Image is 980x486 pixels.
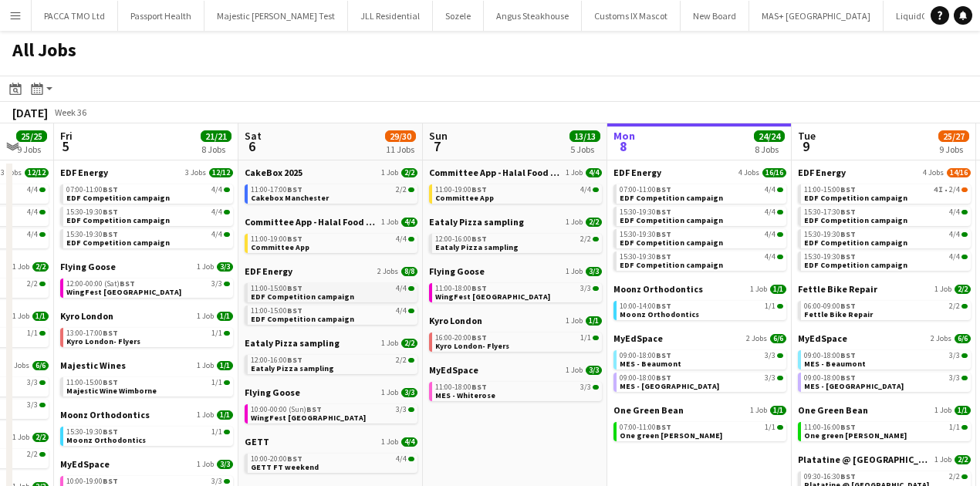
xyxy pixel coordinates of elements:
[435,390,495,400] span: MES - Whiterose
[586,168,602,177] span: 4/4
[804,302,856,310] span: 06:00-09:00
[804,184,968,202] a: 11:00-15:00BST4I•2/4EDF Competition campaign
[27,329,38,337] span: 1/1
[251,404,414,422] a: 10:00-00:00 (Sun)BST3/3WingFest [GEOGRAPHIC_DATA]
[656,301,671,311] span: BST
[955,334,971,343] span: 6/6
[429,167,602,216] div: Committee App - Halal Food Festival1 Job4/411:00-19:00BST4/4Committee App
[620,238,723,248] span: EDF Competition campaign
[770,334,786,343] span: 6/6
[197,361,214,370] span: 1 Job
[66,329,118,337] span: 13:00-17:00
[396,307,407,315] span: 4/4
[60,409,150,420] span: Moonz Orthodontics
[245,167,302,178] span: CakeBox 2025
[656,422,671,432] span: BST
[620,231,671,238] span: 15:30-19:30
[613,332,786,344] a: MyEdSpace2 Jobs6/6
[401,168,417,177] span: 2/2
[245,167,417,216] div: CakeBox 20251 Job2/211:00-17:00BST2/2Cakebox Manchester
[435,285,487,292] span: 11:00-18:00
[103,184,118,194] span: BST
[103,229,118,239] span: BST
[949,374,960,382] span: 3/3
[66,336,140,346] span: Kyro London- Flyers
[66,278,230,296] a: 12:00-00:00 (Sat)BST3/3WingFest [GEOGRAPHIC_DATA]
[804,373,968,390] a: 09:00-18:00BST3/3MES - [GEOGRAPHIC_DATA]
[32,312,49,321] span: 1/1
[287,234,302,244] span: BST
[566,267,583,276] span: 1 Job
[25,168,49,177] span: 12/12
[435,334,487,342] span: 16:00-20:00
[103,328,118,338] span: BST
[209,168,233,177] span: 12/12
[435,292,550,302] span: WingFest Bristol
[204,1,348,31] button: Majestic [PERSON_NAME] Test
[949,208,960,216] span: 4/4
[798,283,877,295] span: Fettle Bike Repair
[804,193,907,203] span: EDF Competition campaign
[798,167,971,283] div: EDF Energy4 Jobs14/1611:00-15:00BST4I•2/4EDF Competition campaign15:30-17:30BST4/4EDF Competition...
[656,229,671,239] span: BST
[60,261,233,310] div: Flying Goose1 Job3/312:00-00:00 (Sat)BST3/3WingFest [GEOGRAPHIC_DATA]
[251,186,302,194] span: 11:00-17:00
[580,235,591,243] span: 2/2
[27,401,38,409] span: 3/3
[798,283,971,295] a: Fettle Bike Repair1 Job2/2
[471,234,487,244] span: BST
[934,285,951,294] span: 1 Job
[840,184,856,194] span: BST
[211,280,222,288] span: 3/3
[798,404,868,416] span: One Green Bean
[804,352,856,359] span: 09:00-18:00
[435,184,599,202] a: 11:00-19:00BST4/4Committee App
[429,315,602,364] div: Kyro London1 Job1/116:00-20:00BST1/1Kyro London- Flyers
[217,312,233,321] span: 1/1
[949,253,960,261] span: 4/4
[429,167,602,178] a: Committee App - Halal Food Festival1 Job4/4
[656,373,671,383] span: BST
[245,337,417,349] a: Eataly Pizza sampling1 Job2/2
[804,186,968,194] div: •
[613,283,786,295] a: Moonz Orthodontics1 Job1/1
[429,364,602,376] a: MyEdSpace1 Job3/3
[27,208,38,216] span: 4/4
[211,379,222,386] span: 1/1
[765,352,776,359] span: 3/3
[435,382,599,400] a: 11:00-18:00BST3/3MES - Whiterose
[840,301,856,311] span: BST
[60,167,233,261] div: EDF Energy3 Jobs12/1207:00-11:00BST4/4EDF Competition campaign15:30-19:30BST4/4EDF Competition ca...
[245,265,417,277] a: EDF Energy2 Jobs8/8
[433,1,484,31] button: Sozele
[60,167,233,178] a: EDF Energy3 Jobs12/12
[804,374,856,382] span: 09:00-18:00
[620,352,671,359] span: 09:00-18:00
[613,283,703,295] span: Moonz Orthodontics
[60,359,233,409] div: Majestic Wines1 Job1/111:00-15:00BST1/1Majestic Wine Wimborne
[804,309,873,319] span: Fettle Bike Repair
[245,216,378,228] span: Committee App - Halal Food Festival
[66,229,230,247] a: 15:30-19:30BST4/4EDF Competition campaign
[798,332,971,344] a: MyEdSpace2 Jobs6/6
[566,366,583,375] span: 1 Job
[656,184,671,194] span: BST
[429,265,602,315] div: Flying Goose1 Job3/311:00-18:00BST3/3WingFest [GEOGRAPHIC_DATA]
[656,207,671,217] span: BST
[620,193,723,203] span: EDF Competition campaign
[620,208,671,216] span: 15:30-19:30
[66,186,118,194] span: 07:00-11:00
[429,364,478,376] span: MyEdSpace
[955,406,971,415] span: 1/1
[429,216,602,265] div: Eataly Pizza sampling1 Job2/212:00-16:00BST2/2Eataly Pizza sampling
[66,287,181,297] span: WingFest Bristol
[620,422,783,440] a: 07:00-11:00BST1/1One green [PERSON_NAME]
[245,337,340,349] span: Eataly Pizza sampling
[435,332,599,350] a: 16:00-20:00BST1/1Kyro London- Flyers
[656,251,671,262] span: BST
[348,1,433,31] button: JLL Residential
[103,377,118,387] span: BST
[620,260,723,270] span: EDF Competition campaign
[586,267,602,276] span: 3/3
[620,359,681,369] span: MES - Beaumont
